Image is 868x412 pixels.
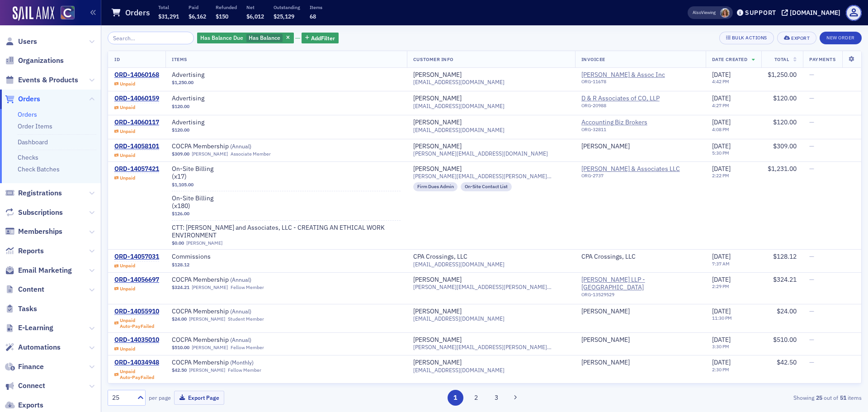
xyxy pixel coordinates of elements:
div: Unpaid [120,317,154,329]
a: Order Items [18,122,52,130]
span: — [809,165,814,173]
span: ID [114,56,120,62]
span: Finance [18,362,44,372]
a: [PERSON_NAME] [581,142,630,151]
div: Unpaid [120,263,135,269]
a: [PERSON_NAME] [192,345,228,350]
span: [EMAIL_ADDRESS][DOMAIN_NAME] [413,367,505,374]
a: D & R Associates of CO, LLP [581,95,664,103]
span: Advertising [172,118,286,127]
a: [PERSON_NAME] [413,142,462,151]
span: [DATE] [712,275,731,284]
span: $150 [216,13,228,20]
a: [PERSON_NAME] [189,367,225,373]
span: $1,231.00 [768,165,797,173]
a: [PERSON_NAME] [413,308,462,316]
a: [PERSON_NAME] [413,359,462,367]
a: ORD-14057421 [114,165,159,173]
div: Unpaid [120,104,135,110]
div: [DOMAIN_NAME] [790,9,840,17]
div: Firm Dues Admin [413,182,458,191]
div: ORD-14056697 [114,276,159,284]
span: [DATE] [712,142,731,150]
span: Trimble & Assoc Inc [581,71,665,79]
div: ORD-14060117 [114,118,159,127]
span: — [809,142,814,150]
span: $24.00 [777,307,797,315]
span: Exports [18,400,43,410]
a: On-Site Billing (x180) [172,194,286,210]
span: [DATE] [712,336,731,344]
img: SailAMX [61,6,75,20]
span: $42.50 [172,367,187,373]
span: $309.00 [172,151,189,157]
span: [EMAIL_ADDRESS][DOMAIN_NAME] [413,261,505,268]
time: 2:29 PM [712,283,729,289]
div: Export [791,36,810,41]
span: On-Site Billing [172,165,286,173]
button: 3 [489,390,505,406]
div: ORD-14035010 [114,336,159,344]
a: Content [5,284,44,294]
div: ORG-20988 [581,103,664,112]
span: $120.00 [172,104,189,109]
span: Payments [809,56,835,62]
span: Malcolm Aylett [581,142,699,151]
a: ORD-14060168 [114,71,159,79]
div: Auto-Pay Failed [120,374,154,380]
button: [DOMAIN_NAME] [782,9,844,16]
span: Viewing [693,9,716,16]
span: $120.00 [773,94,797,102]
button: New Order [820,32,862,44]
span: $0.00 [172,240,184,246]
div: ORD-14060159 [114,95,159,103]
span: ( Annual ) [230,336,251,343]
span: COCPA Membership [172,359,286,367]
span: [PERSON_NAME][EMAIL_ADDRESS][PERSON_NAME][DOMAIN_NAME] [413,344,569,350]
p: Items [310,4,322,10]
span: [DATE] [712,252,731,260]
span: [DATE] [712,165,731,173]
a: SailAMX [13,6,54,21]
div: ORD-14057031 [114,253,159,261]
span: CTT: McMahan and Associates, LLC - CREATING AN ETHICAL WORK ENVIRONMENT [172,224,401,240]
a: Automations [5,342,61,352]
a: Organizations [5,56,64,66]
a: CPA Crossings, LLC [413,253,467,261]
span: [DATE] [712,307,731,315]
p: Paid [189,4,206,10]
span: McMahan & Associates LLC [581,165,699,182]
span: Has Balance [249,34,280,41]
span: Grant Thornton LLP - Denver [581,276,699,301]
span: Grant Thornton LLP - Denver [581,276,699,292]
div: Unpaid [120,369,154,380]
h1: Orders [125,7,150,18]
span: [DATE] [712,94,731,102]
a: [PERSON_NAME] [581,308,630,316]
div: Unpaid [120,175,135,181]
a: ORD-14034948 [114,359,159,367]
a: Memberships [5,227,62,237]
time: 7:37 AM [712,260,730,267]
span: — [809,336,814,344]
div: [PERSON_NAME] [413,276,462,284]
span: $128.12 [172,262,189,268]
span: ( Annual ) [230,276,251,283]
div: ORD-14055910 [114,308,159,316]
span: Add Filter [311,34,335,42]
div: Has Balance [197,33,294,44]
span: CPA Crossings, LLC [581,253,699,261]
span: $324.21 [773,275,797,284]
span: Orders [18,94,40,104]
span: $6,162 [189,13,206,20]
span: Accounting Biz Brokers [581,118,664,127]
button: Bulk Actions [719,32,774,44]
span: D & R Associates of CO, LLP [581,95,699,112]
div: On-Site Contact List [461,182,512,191]
a: Exports [5,400,43,410]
